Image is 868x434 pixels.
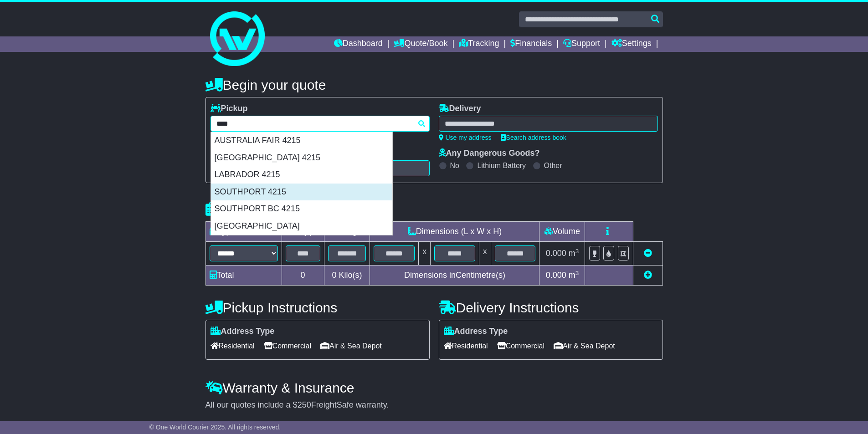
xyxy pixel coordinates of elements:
[211,149,392,167] div: [GEOGRAPHIC_DATA] 4215
[439,300,663,315] h4: Delivery Instructions
[211,200,392,218] div: SOUTHPORT BC 4215
[444,327,508,337] label: Address Type
[459,36,499,52] a: Tracking
[205,380,663,395] h4: Warranty & Insurance
[370,222,539,242] td: Dimensions (L x W x H)
[450,161,459,170] label: No
[211,218,392,235] div: [GEOGRAPHIC_DATA]
[439,148,540,158] label: Any Dangerous Goods?
[298,400,311,409] span: 250
[575,248,579,255] sup: 3
[205,77,663,92] h4: Begin your quote
[211,184,392,201] div: SOUTHPORT 4215
[510,36,552,52] a: Financials
[569,271,579,280] span: m
[611,36,652,52] a: Settings
[479,242,491,266] td: x
[332,271,336,280] span: 0
[644,271,652,280] a: Add new item
[546,271,566,280] span: 0.000
[149,424,281,431] span: © One World Courier 2025. All rights reserved.
[320,339,382,353] span: Air & Sea Depot
[477,161,526,170] label: Lithium Battery
[211,327,275,337] label: Address Type
[554,339,615,353] span: Air & Sea Depot
[205,300,430,315] h4: Pickup Instructions
[497,339,544,353] span: Commercial
[563,36,600,52] a: Support
[419,242,431,266] td: x
[211,104,248,114] label: Pickup
[539,222,585,242] td: Volume
[205,266,282,286] td: Total
[205,202,320,217] h4: Package details |
[211,132,392,149] div: AUSTRALIA FAIR 4215
[205,222,282,242] td: Type
[439,104,481,114] label: Delivery
[394,36,447,52] a: Quote/Book
[444,339,488,353] span: Residential
[211,166,392,184] div: LABRADOR 4215
[501,134,566,141] a: Search address book
[544,161,562,170] label: Other
[264,339,311,353] span: Commercial
[282,266,324,286] td: 0
[575,270,579,276] sup: 3
[211,339,255,353] span: Residential
[569,249,579,258] span: m
[324,266,370,286] td: Kilo(s)
[644,249,652,258] a: Remove this item
[546,249,566,258] span: 0.000
[334,36,383,52] a: Dashboard
[439,134,492,141] a: Use my address
[370,266,539,286] td: Dimensions in Centimetre(s)
[211,116,430,132] typeahead: Please provide city
[205,400,663,410] div: All our quotes include a $ FreightSafe warranty.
